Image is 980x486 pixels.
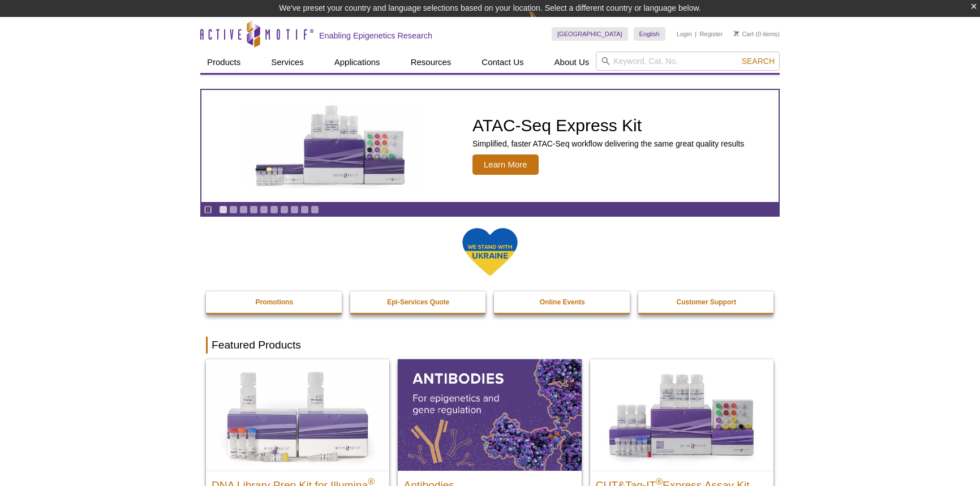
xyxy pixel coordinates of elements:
[638,291,775,313] a: Customer Support
[475,51,530,73] a: Contact Us
[699,30,723,38] a: Register
[204,205,212,214] a: Toggle autoplay
[677,298,736,306] strong: Customer Support
[742,57,775,66] span: Search
[494,291,631,313] a: Online Events
[270,205,278,214] a: Go to slide 6
[238,103,425,189] img: ATAC-Seq Express Kit
[206,291,343,313] a: Promotions
[548,51,596,73] a: About Us
[290,205,299,214] a: Go to slide 8
[552,27,628,41] a: [GEOGRAPHIC_DATA]
[540,298,585,306] strong: Online Events
[596,51,780,71] input: Keyword, Cat. No.
[738,56,778,66] button: Search
[734,27,780,41] li: (0 items)
[319,31,432,41] h2: Enabling Epigenetics Research
[206,337,774,354] h2: Featured Products
[264,51,311,73] a: Services
[368,476,375,486] sup: ®
[300,205,309,214] a: Go to slide 9
[677,30,692,38] a: Login
[280,205,289,214] a: Go to slide 7
[472,139,744,149] p: Simplified, faster ATAC-Seq workflow delivering the same great quality results
[462,227,518,277] img: We Stand With Ukraine
[695,27,697,41] li: |
[255,298,293,306] strong: Promotions
[311,205,319,214] a: Go to slide 10
[201,90,779,202] article: ATAC-Seq Express Kit
[472,154,539,175] span: Learn More
[250,205,258,214] a: Go to slide 4
[734,30,754,38] a: Cart
[528,8,558,35] img: Change Here
[229,205,238,214] a: Go to slide 2
[734,31,739,36] img: Your Cart
[200,51,247,73] a: Products
[472,117,744,134] h2: ATAC-Seq Express Kit
[387,298,449,306] strong: Epi-Services Quote
[656,476,663,486] sup: ®
[350,291,487,313] a: Epi-Services Quote
[634,27,665,41] a: English
[260,205,268,214] a: Go to slide 5
[590,359,773,470] img: CUT&Tag-IT® Express Assay Kit
[239,205,248,214] a: Go to slide 3
[201,90,779,202] a: ATAC-Seq Express Kit ATAC-Seq Express Kit Simplified, faster ATAC-Seq workflow delivering the sam...
[398,359,581,470] img: All Antibodies
[219,205,227,214] a: Go to slide 1
[404,51,458,73] a: Resources
[206,359,389,470] img: DNA Library Prep Kit for Illumina
[328,51,387,73] a: Applications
